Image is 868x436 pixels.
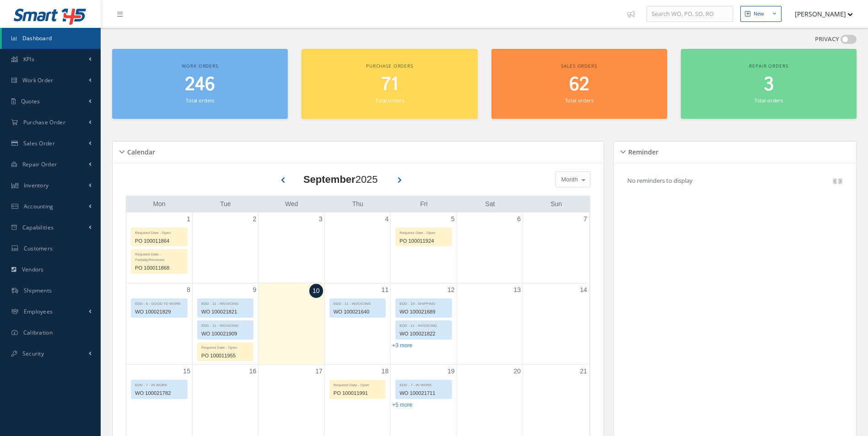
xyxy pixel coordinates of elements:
[131,307,187,317] div: WO 100021829
[185,213,192,226] a: September 1, 2025
[392,342,412,349] a: Show 3 more events
[561,63,597,69] span: Sales orders
[151,198,167,210] a: Monday
[192,213,258,283] td: September 2, 2025
[198,343,253,351] div: Required Date - Open
[446,283,457,297] a: September 12, 2025
[754,10,764,18] div: New
[396,299,451,307] div: EDD - 10 - SHIPPING
[549,198,564,210] a: Sunday
[185,283,192,297] a: September 8, 2025
[523,213,589,283] td: September 7, 2025
[380,365,391,378] a: September 18, 2025
[192,283,258,365] td: September 9, 2025
[324,283,390,365] td: September 11, 2025
[126,283,192,365] td: September 8, 2025
[396,321,451,329] div: EDD - 11 - INVOICING
[2,28,101,49] a: Dashboard
[755,97,783,104] small: Total orders
[330,388,385,399] div: PO 100011991
[396,228,451,236] div: Required Date - Open
[578,283,589,297] a: September 14, 2025
[251,283,259,297] a: September 9, 2025
[218,198,233,210] a: Tuesday
[24,202,54,210] span: Accounting
[22,76,54,84] span: Work Order
[512,365,523,378] a: September 20, 2025
[523,283,589,365] td: September 14, 2025
[396,236,451,246] div: PO 100011924
[131,388,187,399] div: WO 100021782
[259,213,324,283] td: September 3, 2025
[324,213,390,283] td: September 4, 2025
[786,5,853,23] button: [PERSON_NAME]
[22,266,44,273] span: Vendors
[366,63,413,69] span: Purchase orders
[396,388,451,399] div: WO 100021711
[131,228,187,236] div: Required Date - Open
[317,213,324,226] a: September 3, 2025
[764,72,774,98] span: 3
[198,351,253,361] div: PO 100011955
[198,307,253,317] div: WO 100021821
[23,55,34,63] span: KPIs
[375,97,404,104] small: Total orders
[251,213,259,226] a: September 2, 2025
[313,365,324,378] a: September 17, 2025
[131,236,187,246] div: PO 100011864
[181,365,192,378] a: September 15, 2025
[578,365,589,378] a: September 21, 2025
[124,145,155,156] h5: Calendar
[198,321,253,329] div: EDD - 11 - INVOICING
[21,97,40,105] span: Quotes
[24,181,49,189] span: Inventory
[569,72,589,98] span: 62
[24,245,53,252] span: Customers
[24,287,52,294] span: Shipments
[625,145,658,156] h5: Reminder
[302,49,477,119] a: Purchase orders 71 Total orders
[131,263,187,273] div: PO 100011868
[259,283,324,365] td: September 10, 2025
[749,63,788,69] span: Repair orders
[392,402,412,408] a: Show 5 more events
[185,72,215,98] span: 246
[22,223,54,231] span: Capabilities
[23,139,55,147] span: Sales Order
[457,283,523,365] td: September 13, 2025
[24,308,53,315] span: Employees
[396,307,451,317] div: WO 100021689
[483,198,496,210] a: Saturday
[391,283,457,365] td: September 12, 2025
[248,365,259,378] a: September 16, 2025
[396,380,451,388] div: EDD - 7 - IN WORK
[198,299,253,307] div: EDD - 11 - INVOICING
[303,174,356,185] b: September
[391,213,457,283] td: September 5, 2025
[381,72,398,98] span: 71
[815,35,839,44] label: PRIVACY
[131,299,187,307] div: EDD - 6 - GOOD TO WORK
[647,6,733,22] input: Search WO, PO, SO, RO
[383,213,390,226] a: September 4, 2025
[303,172,378,187] div: 2025
[131,380,187,388] div: EDD - 7 - IN WORK
[396,329,451,339] div: WO 100021822
[186,97,214,104] small: Total orders
[350,198,365,210] a: Thursday
[491,49,667,119] a: Sales orders 62 Total orders
[512,283,523,297] a: September 13, 2025
[283,198,300,210] a: Wednesday
[457,213,523,283] td: September 6, 2025
[22,34,52,42] span: Dashboard
[23,329,53,336] span: Calibration
[112,49,288,119] a: Work orders 246 Total orders
[330,299,385,307] div: EDD - 11 - INVOICING
[515,213,523,226] a: September 6, 2025
[740,6,782,22] button: New
[330,380,385,388] div: Required Date - Open
[559,175,578,184] span: Month
[22,160,57,168] span: Repair Order
[418,198,429,210] a: Friday
[309,284,323,298] a: September 10, 2025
